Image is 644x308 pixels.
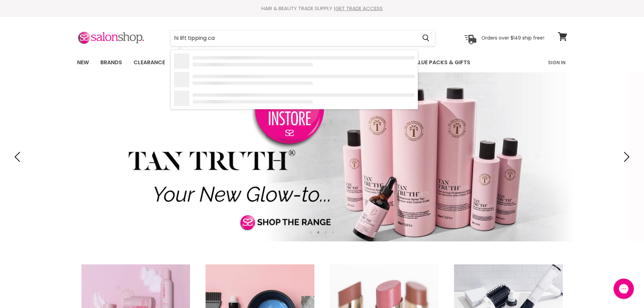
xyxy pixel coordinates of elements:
ul: Main menu [72,53,510,72]
button: Previous [12,150,25,164]
a: Sign In [544,55,570,70]
li: Page dot 1 [310,231,312,234]
p: Orders over $149 ship free! [481,35,544,41]
a: Brands [95,55,127,70]
a: Value Packs & Gifts [406,55,475,70]
button: Next [619,150,632,164]
form: Product [170,30,435,46]
li: Page dot 4 [332,231,334,234]
div: HAIR & BEAUTY TRADE SUPPLY | [69,5,576,12]
nav: Main [69,53,576,72]
button: Search [417,30,435,46]
a: Clearance [128,55,170,70]
a: GET TRADE ACCESS [335,5,383,12]
li: Page dot 2 [317,231,319,234]
input: Search [171,30,417,46]
a: New [72,55,94,70]
iframe: Gorgias live chat messenger [610,276,637,301]
li: Page dot 3 [325,231,327,234]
